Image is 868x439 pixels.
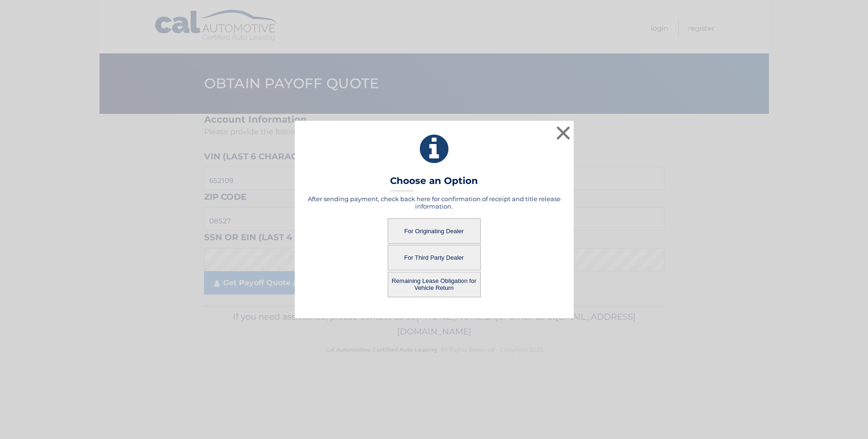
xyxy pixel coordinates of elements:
[554,124,573,142] button: ×
[388,272,481,297] button: Remaining Lease Obligation for Vehicle Return
[388,245,481,270] button: For Third Party Dealer
[388,218,481,244] button: For Originating Dealer
[390,175,478,191] h3: Choose an Option
[306,195,562,210] h5: After sending payment, check back here for confirmation of receipt and title release information.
